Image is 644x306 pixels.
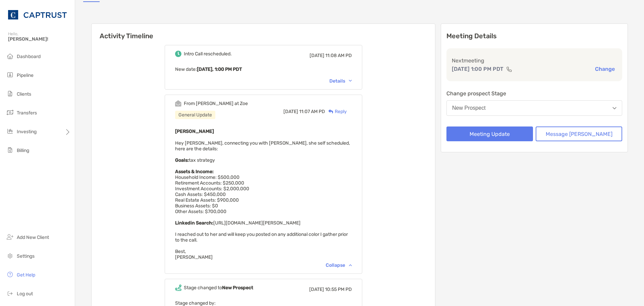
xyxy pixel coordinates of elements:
[175,100,181,107] img: Event icon
[8,3,67,27] img: CAPTRUST Logo
[175,169,214,174] strong: Assets & Income:
[17,148,29,153] span: Billing
[175,111,215,119] div: General Update
[6,90,14,98] img: clients icon
[612,107,616,109] img: Open dropdown arrow
[326,262,352,268] div: Collapse
[6,289,14,297] img: logout icon
[349,264,352,266] img: Chevron icon
[175,285,181,291] img: Event icon
[446,100,622,116] button: New Prospect
[452,56,617,65] p: Next meeting
[452,65,503,73] p: [DATE] 1:00 PM PDT
[593,65,617,72] button: Change
[446,126,533,141] button: Meeting Update
[446,32,622,40] p: Meeting Details
[92,24,435,40] h6: Activity Timeline
[309,287,324,292] span: [DATE]
[184,51,232,57] div: Intro Call rescheduled.
[325,287,352,292] span: 10:55 PM PD
[6,233,14,241] img: add_new_client icon
[349,80,352,82] img: Chevron icon
[8,36,71,42] span: [PERSON_NAME]!
[536,126,622,141] button: Message [PERSON_NAME]
[6,270,14,278] img: get-help icon
[6,108,14,116] img: transfers icon
[506,66,512,72] img: communication type
[446,89,622,98] p: Change prospect Stage
[325,108,347,115] div: Reply
[329,78,352,84] div: Details
[6,52,14,60] img: dashboard icon
[325,53,352,58] span: 11:08 AM PD
[175,140,350,260] span: Hey [PERSON_NAME], connecting you with [PERSON_NAME], she self scheduled, here are the details: t...
[452,105,486,111] div: New Prospect
[328,109,333,114] img: Reply icon
[17,129,37,135] span: Investing
[222,285,253,291] b: New Prospect
[175,51,181,57] img: Event icon
[184,101,248,106] div: From [PERSON_NAME] at Zoe
[299,109,325,114] span: 11:07 AM PD
[6,71,14,79] img: pipeline icon
[6,146,14,154] img: billing icon
[6,252,14,260] img: settings icon
[197,66,242,72] b: [DATE], 1:00 PM PDT
[17,272,35,278] span: Get Help
[6,127,14,135] img: investing icon
[17,235,49,240] span: Add New Client
[17,72,34,78] span: Pipeline
[175,220,213,226] strong: Linkedin Search:
[17,91,31,97] span: Clients
[283,109,298,114] span: [DATE]
[17,110,37,116] span: Transfers
[310,53,324,58] span: [DATE]
[17,291,33,297] span: Log out
[17,253,35,259] span: Settings
[175,129,214,134] b: [PERSON_NAME]
[175,65,352,73] p: New date :
[184,285,253,291] div: Stage changed to
[17,54,41,59] span: Dashboard
[175,157,189,163] strong: Goals:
